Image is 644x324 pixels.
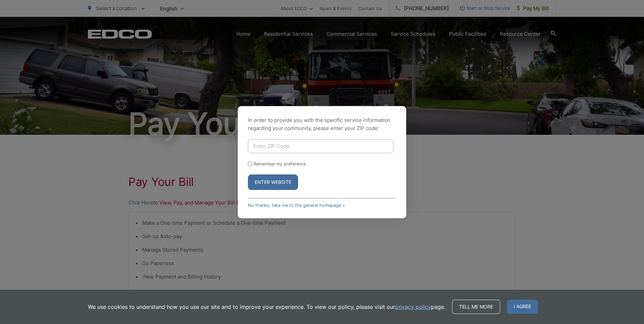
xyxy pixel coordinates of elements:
[248,116,396,132] p: In order to provide you with the specific service information regarding your community, please en...
[507,300,538,314] span: I agree
[452,300,500,314] a: Tell me more
[254,161,306,166] label: Remember my preference
[248,139,393,153] input: Enter ZIP Code
[88,303,445,311] p: We use cookies to understand how you use our site and to improve your experience. To view our pol...
[248,174,298,190] button: Enter Website
[248,203,345,208] a: No thanks, take me to the general homepage >
[395,303,431,311] a: privacy policy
